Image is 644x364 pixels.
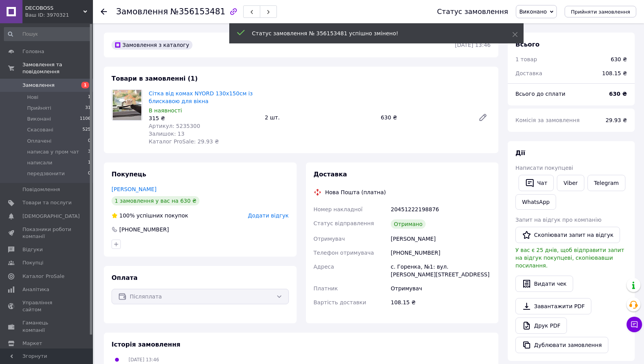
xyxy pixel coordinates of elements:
[149,131,184,137] span: Залишок: 13
[112,274,137,281] span: Оплата
[25,12,93,19] div: Ваш ID: 3970321
[149,90,252,104] a: Сітка від комах NYORD 130x150см із блискавою для вікна
[437,8,508,16] div: Статус замовлення
[22,259,43,266] span: Покупці
[515,41,539,48] span: Всього
[113,90,142,120] img: Сітка від комах NYORD 130x150см із блискавою для вікна
[27,94,38,101] span: Нові
[82,126,91,133] span: 525
[116,7,168,16] span: Замовлення
[515,194,556,210] a: WhatsApp
[611,55,627,63] div: 630 ₴
[22,48,44,55] span: Головна
[515,317,567,334] a: Друк PDF
[262,112,378,123] div: 2 шт.
[627,317,642,332] button: Чат з покупцем
[314,171,347,178] span: Доставка
[378,112,472,123] div: 630 ₴
[515,149,525,157] span: Дії
[519,175,554,191] button: Чат
[4,27,91,41] input: Пошук
[81,82,89,88] span: 1
[598,65,632,82] div: 108.15 ₴
[314,206,363,212] span: Номер накладної
[389,260,492,281] div: с. Горенка, №1: вул. [PERSON_NAME][STREET_ADDRESS]
[27,159,52,166] span: написали
[252,29,493,37] div: Статус замовлення № 356153481 успішно змінено!
[389,246,492,260] div: [PHONE_NUMBER]
[27,148,79,155] span: написав у пром чат
[22,273,64,280] span: Каталог ProSale
[391,219,426,229] div: Отримано
[22,199,72,206] span: Товари та послуги
[557,175,584,191] a: Viber
[314,250,374,256] span: Телефон отримувача
[565,6,636,17] button: Прийняти замовлення
[515,56,537,62] span: 1 товар
[314,264,334,270] span: Адреса
[112,186,156,192] a: [PERSON_NAME]
[22,82,55,89] span: Замовлення
[22,340,42,347] span: Маркет
[88,148,91,155] span: 3
[22,213,80,220] span: [DEMOGRAPHIC_DATA]
[389,295,492,309] div: 108.15 ₴
[515,217,601,223] span: Запит на відгук про компанію
[27,105,51,112] span: Прийняті
[101,8,107,16] div: Повернутися назад
[515,165,573,171] span: Написати покупцеві
[112,40,192,50] div: Замовлення з каталогу
[27,138,52,145] span: Оплачені
[323,188,388,196] div: Нова Пошта (платна)
[519,9,547,15] span: Виконано
[112,341,180,348] span: Історія замовлення
[515,117,580,123] span: Комісія за замовлення
[112,196,199,205] div: 1 замовлення у вас на 630 ₴
[314,220,374,226] span: Статус відправлення
[22,246,43,253] span: Відгуки
[389,232,492,246] div: [PERSON_NAME]
[27,116,51,122] span: Виконані
[149,107,182,114] span: В наявності
[515,298,591,314] a: Завантажити PDF
[389,202,492,216] div: 20451222198876
[22,186,60,193] span: Повідомлення
[475,110,491,125] a: Редагувати
[85,105,91,112] span: 31
[314,299,366,305] span: Вартість доставки
[587,175,625,191] a: Telegram
[112,212,188,219] div: успішних покупок
[22,61,93,75] span: Замовлення та повідомлення
[129,357,159,362] span: [DATE] 13:46
[119,212,135,219] span: 100%
[314,236,345,242] span: Отримувач
[515,227,620,243] button: Скопіювати запит на відгук
[515,70,542,76] span: Доставка
[515,247,624,269] span: У вас є 25 днів, щоб відправити запит на відгук покупцеві, скопіювавши посилання.
[149,138,219,145] span: Каталог ProSale: 29.93 ₴
[22,286,49,293] span: Аналітика
[248,212,289,219] span: Додати відгук
[314,285,338,292] span: Платник
[22,319,72,333] span: Гаманець компанії
[88,138,91,145] span: 0
[112,75,198,82] span: Товари в замовленні (1)
[609,91,627,97] b: 630 ₴
[27,126,53,133] span: Скасовані
[22,299,72,313] span: Управління сайтом
[25,5,83,12] span: DECOBOSS
[606,117,627,123] span: 29.93 ₴
[170,7,225,16] span: №356153481
[389,281,492,295] div: Отримувач
[149,123,200,129] span: Артикул: 5235300
[118,226,170,233] div: [PHONE_NUMBER]
[515,337,608,353] button: Дублювати замовлення
[515,276,573,292] button: Видати чек
[149,114,259,122] div: 315 ₴
[88,94,91,101] span: 1
[571,9,630,15] span: Прийняти замовлення
[88,170,91,177] span: 0
[515,91,565,97] span: Всього до сплати
[80,116,91,122] span: 1106
[112,171,146,178] span: Покупець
